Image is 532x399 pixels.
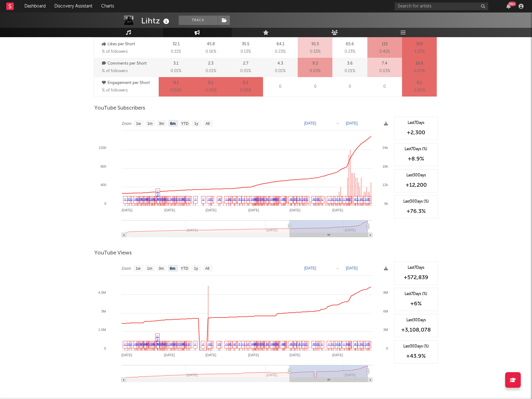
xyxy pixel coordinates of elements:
a: ♫ [179,342,181,346]
a: ♫ [148,342,151,346]
a: ♫ [282,342,284,346]
a: ♫ [259,197,261,201]
a: ♫ [164,197,167,201]
a: ♫ [178,197,180,201]
a: ♫ [290,197,293,201]
a: ♫ [163,342,166,346]
a: ♫ [219,342,221,346]
a: ♫ [293,342,296,346]
a: ♫ [276,342,279,346]
a: ♫ [154,197,156,201]
a: ♫ [260,342,263,346]
a: ♫ [180,342,183,346]
a: ♫ [312,342,315,346]
a: ♫ [348,197,351,201]
a: ♫ [318,197,320,201]
a: ♫ [172,342,174,346]
a: ♫ [135,197,137,201]
a: ♫ [346,342,348,346]
a: ♫ [124,342,126,346]
a: ♫ [267,342,269,346]
a: ♫ [187,342,189,346]
a: ♫ [346,197,348,201]
a: ♫ [181,342,184,346]
a: ♫ [270,342,272,346]
a: ♫ [146,197,149,201]
a: ♫ [332,342,334,346]
a: ♫ [217,342,220,346]
a: ♫ [348,197,351,201]
a: ♫ [248,197,250,201]
a: ♫ [188,197,191,201]
a: ♫ [241,197,244,201]
a: ♫ [158,197,161,201]
a: ♫ [282,342,285,346]
a: ♫ [271,197,274,201]
a: ♫ [273,342,276,346]
a: ♫ [183,342,185,346]
a: ♫ [238,197,241,201]
a: ♫ [253,342,256,346]
a: ♫ [173,197,176,201]
a: ♫ [257,197,260,201]
a: ♫ [357,197,359,201]
a: ♫ [276,197,279,201]
a: ♫ [270,197,272,201]
a: ♫ [316,197,318,201]
a: ♫ [158,342,161,346]
a: ♫ [136,342,138,346]
a: ♫ [135,342,137,346]
a: ♫ [218,197,220,201]
a: ♫ [194,342,196,346]
a: ♫ [150,197,152,201]
a: ♫ [181,197,183,201]
a: ♫ [181,197,184,201]
a: ♫ [174,342,177,346]
a: ♫ [146,197,148,201]
a: ♫ [303,342,305,346]
a: ♫ [339,197,341,201]
a: ♫ [176,197,179,201]
a: ♫ [360,197,363,201]
a: ♫ [211,197,213,201]
a: ♫ [255,197,257,201]
a: ♫ [368,197,370,201]
a: ♫ [194,197,197,201]
a: ♫ [291,342,293,346]
a: ♫ [181,342,184,346]
a: ♫ [243,197,246,201]
a: ♫ [274,197,276,201]
a: ♫ [336,342,339,346]
a: ♫ [157,193,159,197]
a: ♫ [208,197,210,201]
a: ♫ [151,197,154,201]
a: ♫ [277,197,279,201]
a: ♫ [136,197,138,201]
a: ♫ [151,342,154,346]
a: ♫ [176,342,178,346]
a: ♫ [128,342,130,346]
a: ♫ [263,342,266,346]
a: ♫ [304,342,306,346]
a: ♫ [162,197,165,201]
a: ♫ [290,342,293,346]
a: ♫ [315,342,318,346]
a: ♫ [360,197,362,201]
a: ♫ [225,197,228,201]
a: ♫ [161,197,163,201]
a: ♫ [293,197,296,201]
a: ♫ [151,342,153,346]
a: ♫ [179,197,181,201]
a: ♫ [143,342,146,346]
a: ♫ [316,342,319,346]
a: ♫ [202,342,204,346]
a: ♫ [314,197,316,201]
a: ♫ [275,197,278,201]
a: ♫ [186,197,188,201]
a: ♫ [295,342,297,346]
a: ♫ [284,342,286,346]
a: ♫ [177,342,180,346]
a: ♫ [153,197,156,201]
a: ♫ [289,342,292,346]
a: ♫ [171,342,173,346]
